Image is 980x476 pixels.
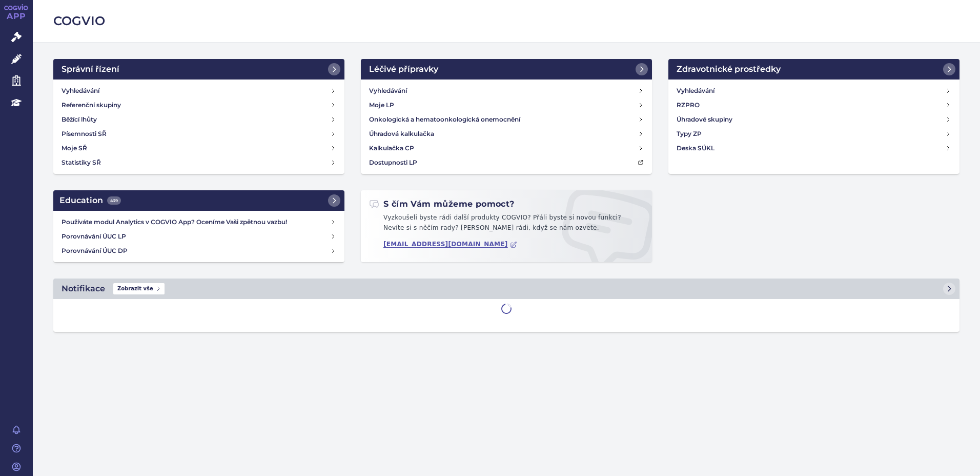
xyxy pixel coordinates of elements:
h4: Kalkulačka CP [369,143,414,153]
h2: Zdravotnické prostředky [677,63,781,75]
a: Statistiky SŘ [57,155,340,170]
a: Typy ZP [672,127,955,141]
h4: Úhradová kalkulačka [369,129,434,139]
h4: Statistiky SŘ [62,157,101,168]
a: Onkologická a hematoonkologická onemocnění [365,112,648,127]
h4: Deska SÚKL [677,143,714,153]
a: Moje LP [365,98,648,112]
h4: Porovnávání ÚUC DP [62,246,330,256]
h4: Používáte modul Analytics v COGVIO App? Oceníme Vaši zpětnou vazbu! [62,217,330,227]
h4: Vyhledávání [369,86,407,96]
a: RZPRO [672,98,955,112]
h4: Vyhledávání [677,86,714,96]
a: Deska SÚKL [672,141,955,155]
a: Education439 [53,190,344,211]
h2: S čím Vám můžeme pomoct? [369,199,515,210]
h4: Referenční skupiny [62,100,121,110]
h2: Léčivé přípravky [369,63,438,75]
a: Vyhledávání [365,84,648,98]
h2: Notifikace [62,283,105,295]
a: Úhradová kalkulačka [365,127,648,141]
a: Správní řízení [53,59,344,80]
a: Vyhledávání [672,84,955,98]
a: Referenční skupiny [57,98,340,112]
a: Porovnávání ÚUC DP [57,244,340,258]
a: Léčivé přípravky [361,59,652,80]
span: 439 [107,196,121,205]
a: Dostupnosti LP [365,155,648,170]
h4: Moje SŘ [62,143,87,153]
a: Kalkulačka CP [365,141,648,155]
h4: Onkologická a hematoonkologická onemocnění [369,114,520,125]
p: Vyzkoušeli byste rádi další produkty COGVIO? Přáli byste si novou funkci? Nevíte si s něčím rady?... [369,213,644,237]
a: Vyhledávání [57,84,340,98]
a: Písemnosti SŘ [57,127,340,141]
h4: Úhradové skupiny [677,114,732,125]
a: [EMAIL_ADDRESS][DOMAIN_NAME] [383,241,517,248]
h4: Dostupnosti LP [369,157,417,168]
h4: Písemnosti SŘ [62,129,107,139]
h4: Typy ZP [677,129,702,139]
h4: Porovnávání ÚUC LP [62,231,330,242]
a: Moje SŘ [57,141,340,155]
a: Běžící lhůty [57,112,340,127]
span: Zobrazit vše [113,283,165,294]
a: Používáte modul Analytics v COGVIO App? Oceníme Vaši zpětnou vazbu! [57,215,340,229]
h4: Vyhledávání [62,86,99,96]
a: NotifikaceZobrazit vše [53,279,959,299]
h2: Správní řízení [62,63,119,75]
a: Úhradové skupiny [672,112,955,127]
a: Zdravotnické prostředky [668,59,959,80]
h2: COGVIO [53,12,959,30]
h4: Běžící lhůty [62,114,97,125]
h4: Moje LP [369,100,394,110]
a: Porovnávání ÚUC LP [57,229,340,244]
h2: Education [59,194,121,207]
h4: RZPRO [677,100,700,110]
